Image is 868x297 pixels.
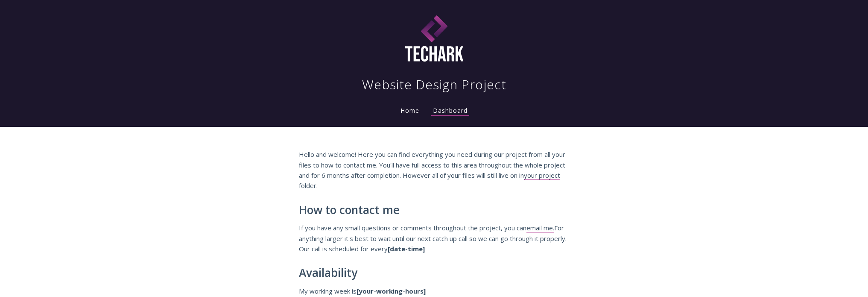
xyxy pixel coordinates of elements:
strong: [your-working-hours] [357,287,426,295]
a: email me. [526,223,554,232]
a: Dashboard [431,106,469,116]
h2: Availability [299,267,570,279]
a: Home [399,106,421,115]
p: Hello and welcome! Here you can find everything you need during our project from all your files t... [299,149,570,191]
h2: How to contact me [299,204,570,217]
h1: Website Design Project [362,76,506,93]
strong: [date-time] [388,244,425,253]
p: My working week is [299,286,570,296]
p: If you have any small questions or comments throughout the project, you can For anything larger i... [299,223,570,254]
